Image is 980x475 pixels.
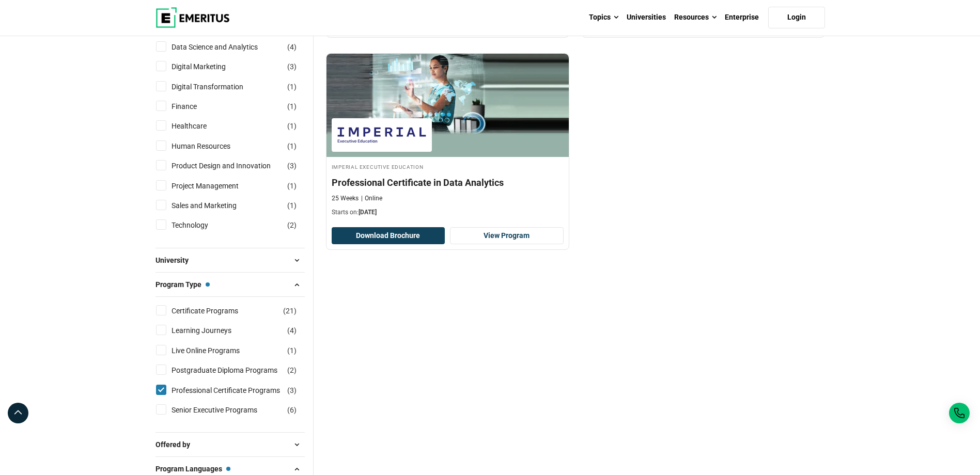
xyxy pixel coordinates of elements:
[155,255,197,266] span: University
[155,279,210,290] span: Program Type
[172,81,264,92] a: Digital Transformation
[290,43,294,51] span: 4
[172,101,217,112] a: Finance
[155,277,305,292] button: Program Type
[155,463,230,474] span: Program Languages
[155,439,198,450] span: Offered by
[287,61,297,72] span: ( )
[287,365,297,376] span: ( )
[287,404,297,416] span: ( )
[172,120,227,132] a: Healthcare
[172,325,252,336] a: Learning Journeys
[287,160,297,171] span: ( )
[332,176,564,189] h4: Professional Certificate in Data Analytics
[359,209,377,216] span: [DATE]
[290,346,294,355] span: 1
[332,227,445,245] button: Download Brochure
[172,140,251,152] a: Human Resources
[287,41,297,53] span: ( )
[326,54,569,157] img: Professional Certificate in Data Analytics | Online AI and Machine Learning Course
[172,404,278,416] a: Senior Executive Programs
[287,81,297,92] span: ( )
[172,160,291,171] a: Product Design and Innovation
[287,140,297,152] span: ( )
[290,162,294,170] span: 3
[290,122,294,130] span: 1
[287,120,297,132] span: ( )
[287,219,297,231] span: ( )
[172,305,259,316] a: Certificate Programs
[172,345,260,356] a: Live Online Programs
[287,101,297,112] span: ( )
[337,123,427,147] img: Imperial Executive Education
[172,219,229,231] a: Technology
[155,437,305,452] button: Offered by
[290,366,294,374] span: 2
[283,305,297,316] span: ( )
[332,194,359,203] p: 25 Weeks
[290,182,294,190] span: 1
[768,7,825,28] a: Login
[287,180,297,192] span: ( )
[290,201,294,210] span: 1
[287,345,297,356] span: ( )
[290,221,294,229] span: 2
[290,406,294,414] span: 6
[172,61,246,72] a: Digital Marketing
[172,385,301,396] a: Professional Certificate Programs
[332,162,564,171] h4: Imperial Executive Education
[287,325,297,336] span: ( )
[287,200,297,211] span: ( )
[290,142,294,150] span: 1
[361,194,382,203] p: Online
[290,102,294,110] span: 1
[172,365,298,376] a: Postgraduate Diploma Programs
[450,227,564,245] a: View Program
[290,386,294,394] span: 3
[326,54,569,222] a: AI and Machine Learning Course by Imperial Executive Education - October 16, 2025 Imperial Execut...
[287,385,297,396] span: ( )
[332,208,564,217] p: Starts on:
[172,180,259,192] a: Project Management
[172,41,278,53] a: Data Science and Analytics
[290,83,294,91] span: 1
[290,62,294,71] span: 3
[172,200,257,211] a: Sales and Marketing
[286,307,294,315] span: 21
[290,326,294,335] span: 4
[155,252,305,268] button: University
